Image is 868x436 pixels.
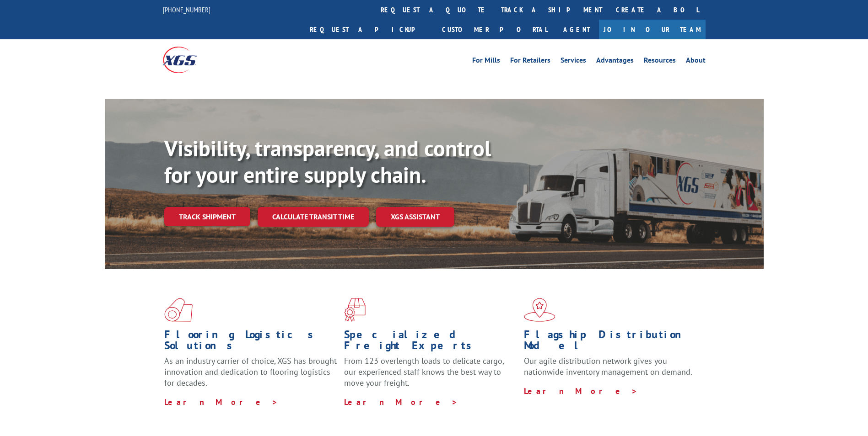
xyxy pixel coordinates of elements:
a: For Mills [472,57,500,67]
a: Join Our Team [599,20,706,39]
a: Request a pickup [303,20,435,39]
span: As an industry carrier of choice, XGS has brought innovation and dedication to flooring logistics... [164,356,337,388]
a: About [686,57,706,67]
a: Customer Portal [435,20,554,39]
a: Agent [554,20,599,39]
a: Learn More > [524,386,638,396]
img: xgs-icon-focused-on-flooring-red [344,298,366,322]
h1: Flooring Logistics Solutions [164,329,337,356]
h1: Flagship Distribution Model [524,329,697,356]
a: Track shipment [164,207,250,226]
h1: Specialized Freight Experts [344,329,517,356]
span: Our agile distribution network gives you nationwide inventory management on demand. [524,356,692,377]
a: Calculate transit time [258,207,369,227]
a: Advantages [596,57,634,67]
a: Learn More > [344,397,458,407]
b: Visibility, transparency, and control for your entire supply chain. [164,134,491,189]
a: [PHONE_NUMBER] [163,5,210,14]
a: Resources [644,57,676,67]
img: xgs-icon-total-supply-chain-intelligence-red [164,298,193,322]
a: For Retailers [510,57,550,67]
a: Services [561,57,586,67]
p: From 123 overlength loads to delicate cargo, our experienced staff knows the best way to move you... [344,356,517,396]
a: Learn More > [164,397,278,407]
a: XGS ASSISTANT [376,207,454,227]
img: xgs-icon-flagship-distribution-model-red [524,298,555,322]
